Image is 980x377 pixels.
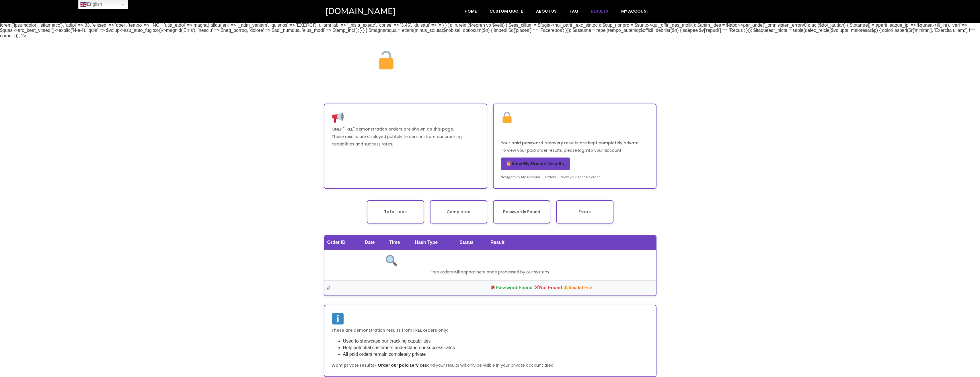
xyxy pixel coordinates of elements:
li: Used to showcase our cracking capabilities [343,339,649,344]
p: Free orders will appear here once processed by our system. [327,269,653,276]
img: ℹ️ [332,313,344,324]
td: # [324,281,362,295]
span: Results [591,9,608,14]
span: FAQ [570,9,578,14]
a: FAQ [564,6,584,17]
h3: About These Results [332,313,649,327]
img: 🔐 [507,161,511,166]
strong: ONLY "FREE" demonstration orders are shown on this page. [332,126,454,132]
h3: Paid Orders - Private Results [501,112,649,139]
a: Home [459,6,483,17]
strong: These are demonstration results from FREE orders only: [332,327,448,333]
a: My account [615,6,655,17]
span: Invalid File [563,285,592,290]
a: View My Private Results [501,158,570,170]
th: Status [457,236,488,250]
span: About Us [536,9,557,14]
a: [DOMAIN_NAME] [325,6,420,17]
img: ❌ [534,285,539,289]
li: All paid orders remain completely private [343,352,649,357]
span: Not Found [534,285,562,290]
p: and your results will only be visible in your private account area. [332,362,649,369]
p: Completed [438,208,480,215]
a: Custom Quote [484,6,529,17]
p: To view your paid order results, please log into your account: [501,147,649,154]
th: Date [362,236,386,250]
span: Home [465,9,477,14]
img: 🔍 [386,255,397,266]
span: My account [621,9,649,14]
p: Passwords Found [501,208,543,215]
a: Results [585,6,614,17]
small: Navigate to: My Account → Orders → View your specific order [501,175,600,179]
strong: Your paid password recovery results are kept completely private. [501,140,639,146]
th: Time [386,236,412,250]
img: en [80,1,87,8]
p: Errors [564,208,606,215]
h3: No Free Demonstration Orders Found [327,254,653,268]
img: 🔒 [501,112,513,123]
span: Password Found [490,285,533,290]
img: 🔓 [377,51,395,69]
img: 🎉 [491,285,495,289]
th: Order ID [324,236,362,250]
th: Hash Type [412,236,457,250]
th: Result [488,236,656,250]
strong: Want private results? [332,362,377,368]
img: 📢 [332,112,344,123]
a: Order our paid services [378,362,427,368]
h3: Public Results Disclaimer [332,112,480,125]
img: ⚠️ [564,285,568,289]
li: Help potential customers understand our success rates [343,345,649,350]
p: Total Jobs [375,208,416,215]
span: Custom Quote [490,9,523,14]
p: These results are displayed publicly to demonstrate our cracking capabilities and success rates. [332,133,480,147]
a: About Us [530,6,563,17]
h1: Hashcat Results - Public Demonstrations [324,50,656,95]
